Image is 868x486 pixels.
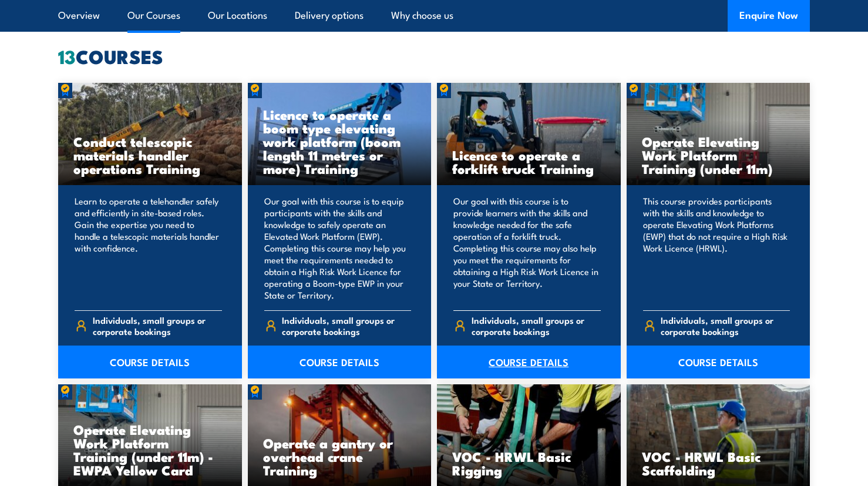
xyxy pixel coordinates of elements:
[73,423,227,477] h3: Operate Elevating Work Platform Training (under 11m) - EWPA Yellow Card
[58,346,242,378] a: COURSE DETAILS
[263,108,416,175] h3: Licence to operate a boom type elevating work platform (boom length 11 metres or more) Training
[437,346,621,378] a: COURSE DETAILS
[643,195,790,301] p: This course provides participants with the skills and knowledge to operate Elevating Work Platfor...
[453,195,601,301] p: Our goal with this course is to provide learners with the skills and knowledge needed for the saf...
[627,346,810,378] a: COURSE DETAILS
[661,314,790,337] span: Individuals, small groups or corporate bookings
[642,450,795,477] h3: VOC - HRWL Basic Scaffolding
[282,314,411,337] span: Individuals, small groups or corporate bookings
[73,135,227,175] h3: Conduct telescopic materials handler operations Training
[452,450,605,477] h3: VOC - HRWL Basic Rigging
[58,41,76,71] strong: 13
[472,314,601,337] span: Individuals, small groups or corporate bookings
[452,148,605,175] h3: Licence to operate a forklift truck Training
[58,48,810,64] h2: COURSES
[263,436,416,477] h3: Operate a gantry or overhead crane Training
[642,135,795,175] h3: Operate Elevating Work Platform Training (under 11m)
[75,195,222,301] p: Learn to operate a telehandler safely and efficiently in site-based roles. Gain the expertise you...
[248,346,432,378] a: COURSE DETAILS
[264,195,412,301] p: Our goal with this course is to equip participants with the skills and knowledge to safely operat...
[93,314,222,337] span: Individuals, small groups or corporate bookings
